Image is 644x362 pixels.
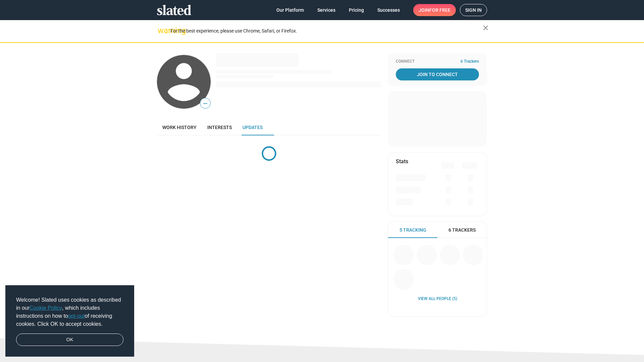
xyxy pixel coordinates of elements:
[429,4,450,16] span: for free
[271,4,309,16] a: Our Platform
[200,99,210,108] span: —
[377,4,400,16] span: Successes
[162,125,197,130] span: Work history
[396,59,479,64] div: Connect
[30,305,62,311] a: Cookie Policy
[170,26,483,36] div: For the best experience, please use Chrome, Safari, or Firefox.
[16,334,123,346] a: dismiss cookie message
[157,119,202,135] a: Work history
[276,4,304,16] span: Our Platform
[372,4,405,16] a: Successes
[461,59,479,64] span: 6 Trackers
[343,4,369,16] a: Pricing
[158,26,166,35] mat-icon: warning
[419,4,450,16] span: Join
[312,4,341,16] a: Services
[5,285,134,357] div: cookieconsent
[482,24,490,32] mat-icon: close
[460,4,487,16] a: Sign in
[396,158,408,165] mat-card-title: Stats
[448,227,476,233] span: 6 Trackers
[202,119,237,135] a: Interests
[317,4,335,16] span: Services
[349,4,364,16] span: Pricing
[418,296,457,302] a: View all People (5)
[399,227,426,233] span: 5 Tracking
[397,68,478,80] span: Join To Connect
[396,68,479,80] a: Join To Connect
[237,119,268,135] a: Updates
[68,313,85,319] a: opt-out
[413,4,456,16] a: Joinfor free
[243,125,263,130] span: Updates
[16,296,123,328] span: Welcome! Slated uses cookies as described in our , which includes instructions on how to of recei...
[207,125,232,130] span: Interests
[465,4,482,16] span: Sign in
